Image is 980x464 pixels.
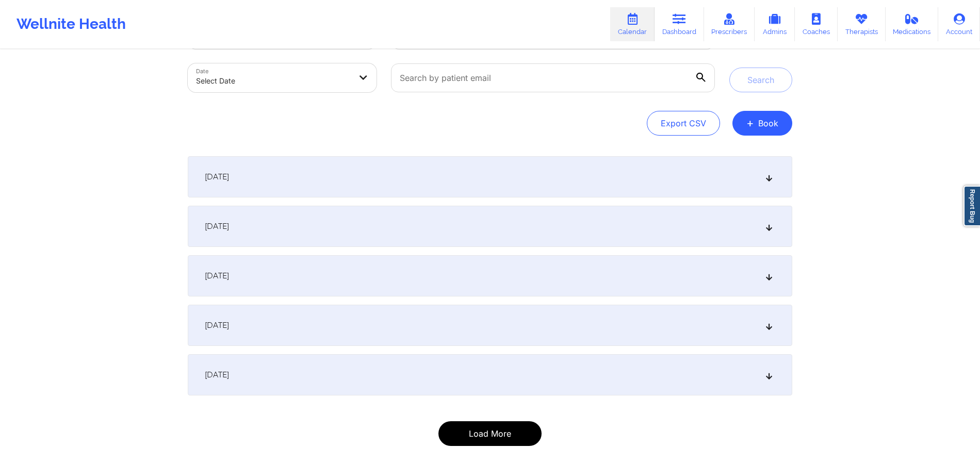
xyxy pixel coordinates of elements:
[205,172,229,182] span: [DATE]
[205,221,229,231] span: [DATE]
[438,421,542,446] button: Load More
[729,68,792,92] button: Search
[205,370,229,380] span: [DATE]
[704,7,755,41] a: Prescribers
[196,70,351,92] div: Select Date
[963,186,980,226] a: Report Bug
[610,7,655,41] a: Calendar
[838,7,886,41] a: Therapists
[655,7,704,41] a: Dashboard
[886,7,939,41] a: Medications
[732,111,792,136] button: +Book
[795,7,838,41] a: Coaches
[205,320,229,330] span: [DATE]
[391,63,715,92] input: Search by patient email
[938,7,980,41] a: Account
[746,120,754,126] span: +
[647,111,720,136] button: Export CSV
[755,7,795,41] a: Admins
[205,271,229,281] span: [DATE]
